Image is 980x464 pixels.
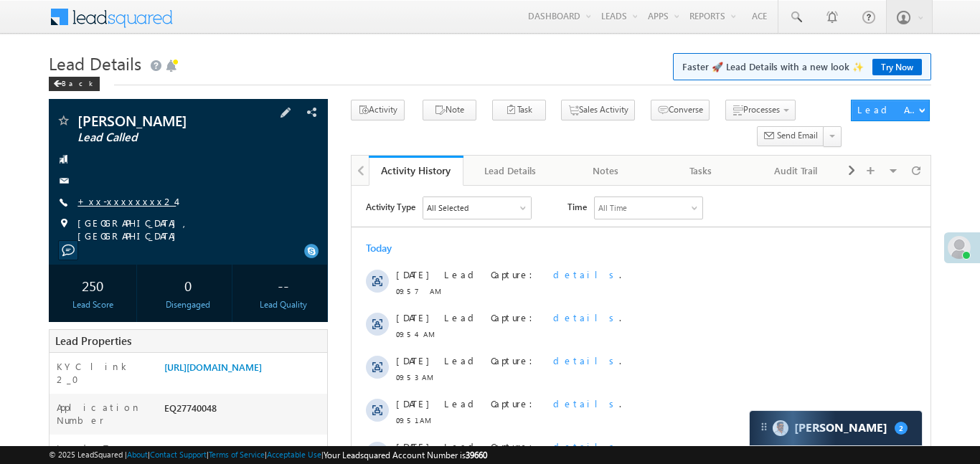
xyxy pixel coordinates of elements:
[44,255,77,267] span: [DATE]
[202,169,268,181] span: details
[202,384,268,396] span: details
[44,314,88,327] span: 09:45 AM
[93,82,190,95] span: Lead Capture:
[243,272,324,298] div: --
[49,77,100,91] div: Back
[57,401,150,427] label: Application Number
[202,427,268,439] span: details
[161,401,327,421] div: EQ27740048
[777,129,818,142] span: Send Email
[14,56,61,69] div: Today
[93,169,516,181] div: .
[52,298,133,311] div: Lead Score
[93,384,190,396] span: Lead Capture:
[75,16,117,29] div: All Selected
[44,341,77,354] span: [DATE]
[93,298,190,310] span: Lead Capture:
[682,60,922,74] span: Faster 🚀 Lead Details with a new look ✨
[55,333,131,348] span: Lead Properties
[202,255,268,267] span: details
[44,427,77,440] span: [DATE]
[77,113,250,128] span: [PERSON_NAME]
[44,126,77,138] span: [DATE]
[654,156,748,186] a: Tasks
[72,11,179,33] div: All Selected
[148,272,228,298] div: 0
[49,448,487,462] span: © 2025 LeadSquared | | | | |
[665,162,735,179] div: Tasks
[93,427,190,439] span: Lead Capture:
[202,298,268,310] span: details
[369,156,463,186] a: Activity History
[93,427,516,440] div: .
[758,421,770,432] img: carter-drag
[725,100,796,120] button: Processes
[463,156,558,186] a: Lead Details
[559,156,654,186] a: Notes
[202,126,268,138] span: details
[57,442,131,455] label: Lead Type
[49,76,107,88] a: Back
[127,450,148,459] a: About
[466,450,487,460] span: 39660
[93,126,516,138] div: .
[267,450,321,459] a: Acceptable Use
[93,212,516,224] div: .
[57,360,150,386] label: KYC link 2_0
[216,11,235,32] span: Time
[423,100,476,120] button: Note
[651,100,710,120] button: Converse
[44,443,88,456] span: 09:43 AM
[150,450,207,459] a: Contact Support
[164,361,262,373] a: [URL][DOMAIN_NAME]
[44,384,77,397] span: [DATE]
[872,59,922,75] a: Try Now
[44,185,88,198] span: 09:53 AM
[52,272,133,298] div: 250
[44,82,77,95] span: [DATE]
[44,169,77,181] span: [DATE]
[202,82,268,95] span: details
[748,156,843,186] a: Audit Trail
[44,228,88,241] span: 09:51 AM
[93,169,190,181] span: Lead Capture:
[492,100,546,120] button: Task
[44,298,77,311] span: [DATE]
[77,195,176,207] a: +xx-xxxxxxxx24
[93,384,516,397] div: .
[44,99,88,112] span: 09:57 AM
[202,341,268,353] span: details
[570,162,641,179] div: Notes
[93,341,190,353] span: Lead Capture:
[209,450,265,459] a: Terms of Service
[161,442,327,462] div: PAID
[247,16,275,29] div: All Time
[324,450,487,460] span: Your Leadsquared Account Number is
[44,357,88,370] span: 09:45 AM
[49,52,141,75] span: Lead Details
[148,298,228,311] div: Disengaged
[93,126,190,138] span: Lead Capture:
[93,255,516,267] div: .
[757,126,824,147] button: Send Email
[351,100,405,120] button: Activity
[561,100,635,120] button: Sales Activity
[14,11,64,32] span: Activity Type
[760,162,830,179] div: Audit Trail
[243,298,324,311] div: Lead Quality
[93,255,190,267] span: Lead Capture:
[93,341,516,354] div: .
[93,212,190,224] span: Lead Capture:
[475,162,545,179] div: Lead Details
[743,104,780,115] span: Processes
[44,400,88,413] span: 09:44 AM
[749,410,923,446] div: carter-dragCarter[PERSON_NAME]2
[857,103,918,116] div: Lead Actions
[895,422,908,435] span: 2
[44,212,77,224] span: [DATE]
[77,217,302,242] span: [GEOGRAPHIC_DATA], [GEOGRAPHIC_DATA]
[44,142,88,155] span: 09:54 AM
[851,100,930,121] button: Lead Actions
[93,298,516,311] div: .
[77,131,250,145] span: Lead Called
